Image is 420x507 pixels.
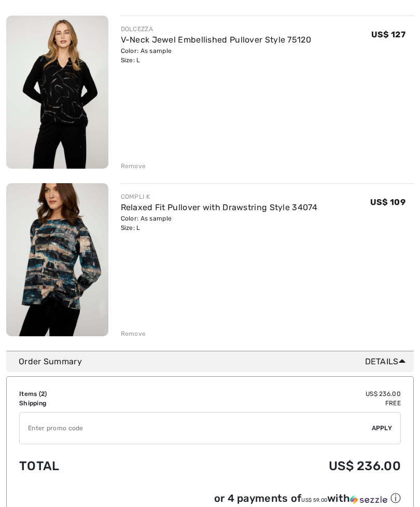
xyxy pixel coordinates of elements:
a: V-Neck Jewel Embellished Pullover Style 75120 [121,35,312,45]
img: Sezzle [350,495,387,504]
td: US$ 236.00 [156,389,401,399]
td: Total [19,448,156,484]
a: Relaxed Fit Pullover with Drawstring Style 34074 [121,202,317,212]
td: Free [156,399,401,408]
div: COMPLI K [121,192,317,201]
span: US$ 109 [370,197,405,207]
div: Remove [121,329,146,338]
span: Apply [372,423,393,433]
div: Remove [121,161,146,171]
img: V-Neck Jewel Embellished Pullover Style 75120 [6,16,108,169]
div: Order Summary [19,355,410,368]
img: Relaxed Fit Pullover with Drawstring Style 34074 [6,183,108,336]
span: Details [365,355,410,368]
div: or 4 payments of with [214,491,401,505]
span: US$ 127 [371,30,405,39]
td: Items ( ) [19,389,156,399]
div: DOLCEZZA [121,24,312,34]
td: US$ 236.00 [156,448,401,484]
div: Color: As sample Size: L [121,46,312,65]
span: US$ 59.00 [301,497,327,503]
div: Color: As sample Size: L [121,214,317,232]
span: 2 [41,390,45,398]
input: Promo code [20,413,372,444]
td: Shipping [19,399,156,408]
